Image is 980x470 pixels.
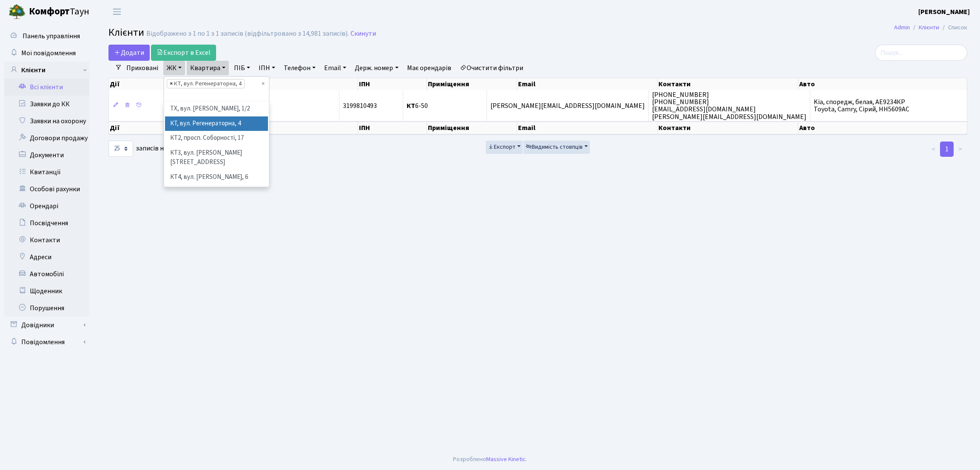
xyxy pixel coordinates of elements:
[165,102,268,116] li: ТХ, вул. [PERSON_NAME], 1/2
[108,141,133,157] select: записів на сторінці
[486,455,526,464] a: Massive Kinetic
[343,101,377,110] span: 3199810493
[456,61,527,75] a: Очистити фільтри
[798,78,967,90] th: Авто
[108,45,150,61] a: Додати
[4,317,89,334] a: Довідники
[453,455,527,464] div: Розроблено .
[490,101,645,110] span: [PERSON_NAME][EMAIL_ADDRESS][DOMAIN_NAME]
[4,181,89,198] a: Особові рахунки
[165,146,268,170] li: КТ3, вул. [PERSON_NAME][STREET_ADDRESS]
[939,23,967,32] li: Список
[486,141,523,154] button: Експорт
[212,122,358,134] th: ПІБ
[4,130,89,147] a: Договори продажу
[798,122,967,134] th: Авто
[4,300,89,317] a: Порушення
[106,5,128,19] button: Переключити навігацію
[170,79,173,88] span: ×
[404,61,455,75] a: Має орендарів
[108,141,194,157] label: записів на сторінці
[114,48,144,57] span: Додати
[280,61,319,75] a: Телефон
[167,79,245,88] li: КТ, вул. Регенераторна, 4
[109,122,172,134] th: Дії
[517,122,658,134] th: Email
[4,79,89,96] a: Всі клієнти
[427,122,517,134] th: Приміщення
[652,90,806,121] span: [PHONE_NUMBER] [PHONE_NUMBER] [EMAIL_ADDRESS][DOMAIN_NAME] [PERSON_NAME][EMAIL_ADDRESS][DOMAIN_NAME]
[658,78,798,90] th: Контакти
[4,96,89,113] a: Заявки до КК
[4,266,89,283] a: Автомобілі
[894,23,910,32] a: Admin
[212,78,358,90] th: ПІБ
[350,30,376,38] a: Скинути
[165,131,268,146] li: КТ2, просп. Соборності, 17
[29,5,70,18] b: Комфорт
[524,141,590,154] button: Видимість стовпців
[165,184,268,209] li: КТ5, вул. [PERSON_NAME][STREET_ADDRESS]
[21,48,76,58] span: Мої повідомлення
[4,334,89,351] a: Повідомлення
[351,61,402,75] a: Держ. номер
[163,61,185,75] a: ЖК
[109,78,172,90] th: Дії
[151,45,216,61] a: Експорт в Excel
[358,78,427,90] th: ІПН
[187,61,229,75] a: Квартира
[4,215,89,232] a: Посвідчення
[146,30,349,38] div: Відображено з 1 по 1 з 1 записів (відфільтровано з 14,981 записів).
[875,45,967,61] input: Пошук...
[4,283,89,300] a: Щоденник
[4,249,89,266] a: Адреси
[9,3,26,20] img: logo.png
[4,198,89,215] a: Орендарі
[231,61,254,75] a: ПІБ
[517,78,658,90] th: Email
[4,28,89,45] a: Панель управління
[488,143,516,151] span: Експорт
[165,116,268,131] li: КТ, вул. Регенераторна, 4
[407,101,415,110] b: КТ
[4,45,89,62] a: Мої повідомлення
[165,170,268,185] li: КТ4, вул. [PERSON_NAME], 6
[4,147,89,164] a: Документи
[918,7,970,17] b: [PERSON_NAME]
[4,232,89,249] a: Контакти
[108,25,144,40] span: Клієнти
[321,61,350,75] a: Email
[123,61,162,75] a: Приховані
[814,97,909,114] span: Kia, споредж, белая, АЕ9234КР Toyota, Camry, Сірий, HH5609AC
[526,143,583,151] span: Видимість стовпців
[4,62,89,79] a: Клієнти
[4,164,89,181] a: Квитанції
[407,101,428,110] span: 6-50
[23,31,80,41] span: Панель управління
[918,7,970,17] a: [PERSON_NAME]
[255,61,279,75] a: ІПН
[29,5,89,19] span: Таун
[881,19,980,37] nav: breadcrumb
[919,23,939,32] a: Клієнти
[262,79,265,88] span: Видалити всі елементи
[4,113,89,130] a: Заявки на охорону
[658,122,798,134] th: Контакти
[427,78,517,90] th: Приміщення
[358,122,427,134] th: ІПН
[940,142,954,157] a: 1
